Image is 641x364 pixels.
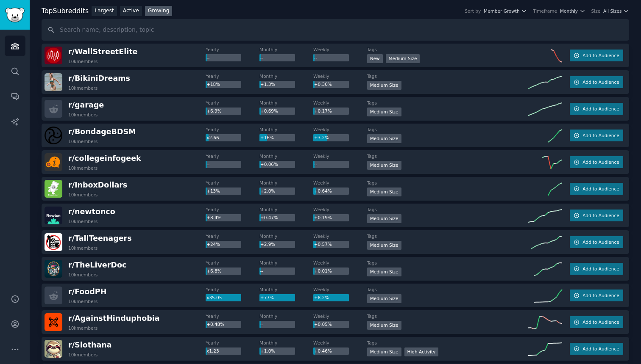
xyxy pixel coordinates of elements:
[314,215,332,220] span: +0.19%
[367,267,401,276] div: Medium Size
[145,6,173,17] a: Growing
[68,298,98,304] div: 10k members
[582,159,619,165] span: Add to Audience
[260,295,274,300] span: +77%
[313,340,367,346] dt: Weekly
[42,19,629,41] input: Search name, description, topic
[367,260,528,266] dt: Tags
[206,295,222,300] span: x35.05
[314,135,329,140] span: +3.2%
[259,47,313,52] dt: Monthly
[484,8,520,14] span: Member Growth
[259,127,313,132] dt: Monthly
[68,154,141,163] span: r/ collegeinfogeek
[582,346,619,352] span: Add to Audience
[582,106,619,112] span: Add to Audience
[68,127,136,136] span: r/ BondageBDSM
[404,347,439,356] div: High Activity
[313,313,367,319] dt: Weekly
[260,322,264,327] span: --
[313,207,367,212] dt: Weekly
[206,127,259,132] dt: Yearly
[68,112,98,118] div: 10k members
[68,218,98,224] div: 10k members
[68,341,112,349] span: r/ Slothana
[206,215,221,220] span: +8.4%
[260,242,275,247] span: +2.9%
[120,6,142,17] a: Active
[386,54,420,63] div: Medium Size
[206,55,210,60] span: --
[68,325,98,331] div: 10k members
[314,242,332,247] span: +0.57%
[259,233,313,239] dt: Monthly
[603,8,621,14] span: All Sizes
[68,58,98,64] div: 10k members
[206,162,210,167] span: --
[260,215,278,220] span: +0.47%
[367,180,528,186] dt: Tags
[68,207,115,216] span: r/ newtonco
[206,73,259,79] dt: Yearly
[68,74,130,83] span: r/ BikiniDreams
[570,183,623,195] button: Add to Audience
[206,180,259,186] dt: Yearly
[45,153,62,171] img: collegeinfogeek
[260,135,274,140] span: +16%
[484,8,527,14] button: Member Growth
[68,245,98,251] div: 10k members
[367,241,401,250] div: Medium Size
[367,347,401,356] div: Medium Size
[45,180,62,198] img: InboxDollars
[314,268,332,273] span: +0.01%
[206,233,259,239] dt: Yearly
[206,188,220,193] span: +13%
[206,242,220,247] span: +24%
[367,313,528,319] dt: Tags
[206,340,259,346] dt: Yearly
[259,287,313,292] dt: Monthly
[260,348,275,353] span: +1.0%
[259,340,313,346] dt: Monthly
[582,239,619,245] span: Add to Audience
[560,8,578,14] span: Monthly
[465,8,481,14] div: Sort by
[367,161,401,170] div: Medium Size
[45,127,62,144] img: BondageBDSM
[570,316,623,328] button: Add to Audience
[45,313,62,331] img: AgainstHinduphobia
[68,261,126,269] span: r/ TheLiverDoc
[314,162,318,167] span: --
[582,212,619,218] span: Add to Audience
[206,348,219,353] span: x1.23
[259,260,313,266] dt: Monthly
[206,260,259,266] dt: Yearly
[582,292,619,298] span: Add to Audience
[206,207,259,212] dt: Yearly
[570,103,623,115] button: Add to Audience
[582,319,619,325] span: Add to Audience
[533,8,557,14] div: Timeframe
[259,73,313,79] dt: Monthly
[560,8,585,14] button: Monthly
[313,233,367,239] dt: Weekly
[314,55,318,60] span: --
[570,50,623,61] button: Add to Audience
[259,153,313,159] dt: Monthly
[206,287,259,292] dt: Yearly
[206,313,259,319] dt: Yearly
[68,234,132,243] span: r/ TallTeenagers
[206,100,259,106] dt: Yearly
[314,82,332,87] span: +0.30%
[313,100,367,106] dt: Weekly
[206,135,219,140] span: x2.66
[367,81,401,90] div: Medium Size
[570,130,623,141] button: Add to Audience
[367,108,401,116] div: Medium Size
[260,268,264,273] span: --
[570,210,623,221] button: Add to Audience
[68,287,106,296] span: r/ FoodPH
[259,313,313,319] dt: Monthly
[259,180,313,186] dt: Monthly
[313,287,367,292] dt: Weekly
